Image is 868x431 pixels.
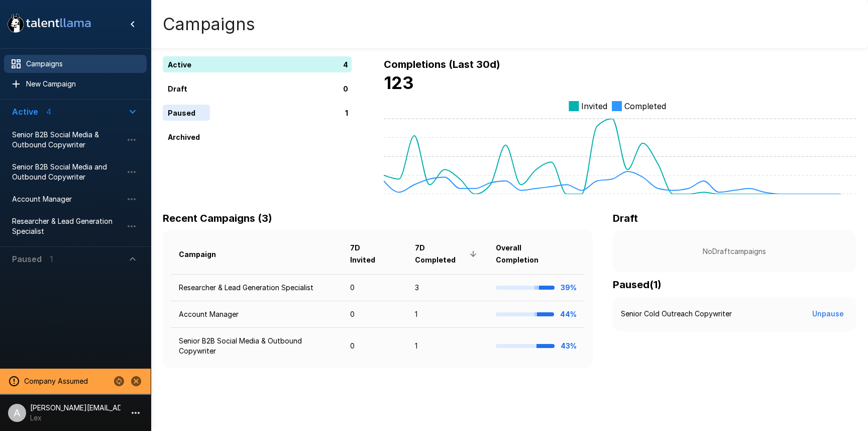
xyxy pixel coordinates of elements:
td: Account Manager [171,301,342,328]
b: 123 [384,72,414,93]
p: 4 [343,59,348,70]
td: 0 [342,328,407,365]
td: 1 [407,301,488,328]
button: Unpause [808,305,848,323]
b: 39% [561,283,577,292]
p: 1 [345,108,348,118]
b: Paused ( 1 ) [613,279,662,291]
b: Recent Campaigns (3) [163,212,272,224]
td: Researcher & Lead Generation Specialist [171,274,342,301]
td: 3 [407,274,488,301]
td: 0 [342,301,407,328]
span: 7D Invited [350,242,399,266]
p: 0 [343,83,348,94]
b: 44% [560,310,577,318]
span: 7D Completed [415,242,480,266]
b: 43% [561,341,577,350]
td: 1 [407,328,488,365]
h4: Campaigns [163,14,255,35]
p: Senior Cold Outreach Copywriter [621,309,732,319]
td: Senior B2B Social Media & Outbound Copywriter [171,328,342,365]
span: Overall Completion [496,242,577,266]
b: Completions (Last 30d) [384,58,500,70]
span: Campaign [179,248,229,261]
td: 0 [342,274,407,301]
p: No Draft campaigns [629,246,840,256]
b: Draft [613,212,638,224]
